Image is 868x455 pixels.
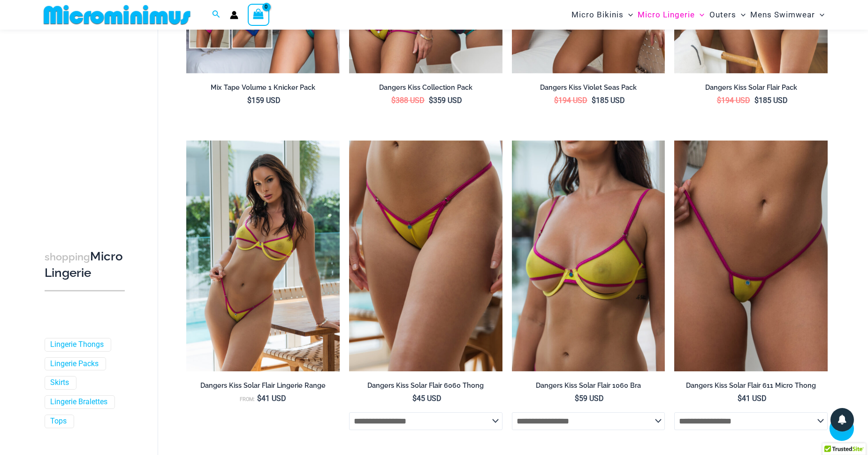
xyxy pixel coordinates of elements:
[40,4,194,25] img: MM SHOP LOGO FLAT
[230,11,238,19] a: Account icon link
[186,141,340,371] img: Dangers Kiss Solar Flair 1060 Bra 6060 Thong 01
[429,96,462,105] bdi: 359 USD
[391,96,425,105] bdi: 388 USD
[257,394,286,403] bdi: 41 USD
[568,1,828,28] nav: Site Navigation
[638,3,695,27] span: Micro Lingerie
[50,359,99,369] a: Lingerie Packs
[717,96,721,105] span: $
[674,83,828,95] a: Dangers Kiss Solar Flair Pack
[45,249,125,281] h3: Micro Lingerie
[349,141,503,371] img: Dangers Kiss Solar Flair 6060 Thong 01
[575,394,604,403] bdi: 59 USD
[349,381,503,393] a: Dangers Kiss Solar Flair 6060 Thong
[50,416,67,426] a: Tops
[257,394,261,403] span: $
[569,3,635,27] a: Micro BikinisMenu ToggleMenu Toggle
[349,381,503,390] h2: Dangers Kiss Solar Flair 6060 Thong
[512,83,665,95] a: Dangers Kiss Violet Seas Pack
[186,381,340,390] h2: Dangers Kiss Solar Flair Lingerie Range
[575,394,579,403] span: $
[248,4,269,25] a: View Shopping Cart, empty
[247,96,281,105] bdi: 159 USD
[592,96,625,105] bdi: 185 USD
[349,141,503,371] a: Dangers Kiss Solar Flair 6060 Thong 01Dangers Kiss Solar Flair 6060 Thong 02Dangers Kiss Solar Fl...
[391,96,396,105] span: $
[674,141,828,371] a: Dangers Kiss Solar Flair 611 Micro 01Dangers Kiss Solar Flair 611 Micro 02Dangers Kiss Solar Flai...
[186,83,340,95] a: Mix Tape Volume 1 Knicker Pack
[695,3,704,27] span: Menu Toggle
[717,96,750,105] bdi: 194 USD
[512,83,665,92] h2: Dangers Kiss Violet Seas Pack
[635,3,707,27] a: Micro LingerieMenu ToggleMenu Toggle
[240,396,255,402] span: From:
[512,381,665,393] a: Dangers Kiss Solar Flair 1060 Bra
[738,394,767,403] bdi: 41 USD
[247,96,251,105] span: $
[412,394,442,403] bdi: 45 USD
[754,96,788,105] bdi: 185 USD
[212,9,221,21] a: Search icon link
[512,141,665,371] img: Dangers Kiss Solar Flair 1060 Bra 01
[709,3,736,27] span: Outers
[50,340,104,350] a: Lingerie Thongs
[748,3,827,27] a: Mens SwimwearMenu ToggleMenu Toggle
[554,96,587,105] bdi: 194 USD
[512,141,665,371] a: Dangers Kiss Solar Flair 1060 Bra 01Dangers Kiss Solar Flair 1060 Bra 02Dangers Kiss Solar Flair ...
[624,3,633,27] span: Menu Toggle
[674,381,828,393] a: Dangers Kiss Solar Flair 611 Micro Thong
[186,381,340,393] a: Dangers Kiss Solar Flair Lingerie Range
[674,83,828,92] h2: Dangers Kiss Solar Flair Pack
[186,141,340,371] a: Dangers Kiss Solar Flair 1060 Bra 6060 Thong 01Dangers Kiss Solar Flair 1060 Bra 6060 Thong 04Dan...
[750,3,815,27] span: Mens Swimwear
[571,3,624,27] span: Micro Bikinis
[429,96,433,105] span: $
[45,31,129,220] iframe: TrustedSite Certified
[738,394,742,403] span: $
[349,83,503,95] a: Dangers Kiss Collection Pack
[512,381,665,390] h2: Dangers Kiss Solar Flair 1060 Bra
[412,394,417,403] span: $
[50,398,107,408] a: Lingerie Bralettes
[592,96,596,105] span: $
[554,96,558,105] span: $
[674,141,828,371] img: Dangers Kiss Solar Flair 611 Micro 02
[674,381,828,390] h2: Dangers Kiss Solar Flair 611 Micro Thong
[736,3,746,27] span: Menu Toggle
[707,3,748,27] a: OutersMenu ToggleMenu Toggle
[45,251,90,263] span: shopping
[754,96,759,105] span: $
[186,83,340,92] h2: Mix Tape Volume 1 Knicker Pack
[815,3,824,27] span: Menu Toggle
[349,83,503,92] h2: Dangers Kiss Collection Pack
[50,378,69,388] a: Skirts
